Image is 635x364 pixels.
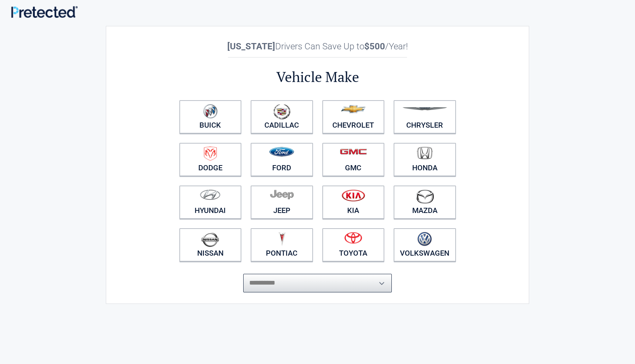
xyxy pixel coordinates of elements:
img: buick [203,104,218,119]
h2: Drivers Can Save Up to /Year [175,41,460,52]
img: toyota [344,232,362,244]
img: honda [417,147,433,160]
a: Chrysler [394,100,456,134]
a: Buick [179,100,242,134]
a: Cadillac [251,100,313,134]
a: Nissan [179,228,242,262]
img: gmc [340,148,367,155]
h2: Vehicle Make [175,68,460,86]
a: Hyundai [179,186,242,219]
a: Honda [394,143,456,176]
a: GMC [322,143,385,176]
img: Main Logo [11,6,78,18]
img: pontiac [278,232,286,246]
a: Toyota [322,228,385,262]
img: chevrolet [341,105,366,113]
a: Jeep [251,186,313,219]
img: hyundai [200,189,221,200]
a: Kia [322,186,385,219]
img: chrysler [402,107,447,111]
img: ford [269,147,294,157]
img: dodge [204,147,217,161]
a: Volkswagen [394,228,456,262]
img: volkswagen [417,232,432,246]
a: Pontiac [251,228,313,262]
b: [US_STATE] [227,41,275,52]
b: $500 [364,41,385,52]
img: nissan [201,232,219,247]
img: cadillac [273,104,290,119]
a: Chevrolet [322,100,385,134]
a: Mazda [394,186,456,219]
img: mazda [416,189,434,204]
a: Ford [251,143,313,176]
img: jeep [270,189,294,200]
img: kia [342,189,365,201]
a: Dodge [179,143,242,176]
